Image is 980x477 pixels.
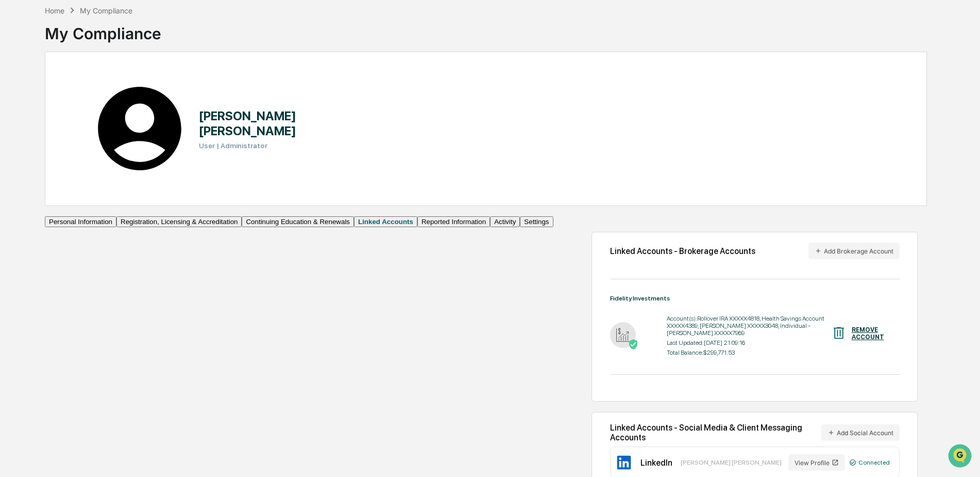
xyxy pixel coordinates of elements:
div: Connected [849,459,890,466]
img: LinkedIn Icon [616,454,632,471]
img: Go home [27,8,39,21]
button: Continuing Education & Renewals [242,216,354,227]
div: LinkedIn [640,458,672,468]
div: Linked Accounts - Brokerage Accounts [610,246,755,256]
button: Settings [520,216,553,227]
div: REMOVE ACCOUNT [852,326,884,341]
div: Would you be able to check on this? [67,56,182,81]
button: Add Brokerage Account [808,243,900,259]
div: Total Balance: $299,771.53 [667,349,831,356]
div: Home [45,6,64,15]
iframe: Open customer support [947,443,975,471]
div: Account(s): Rollover IRA XXXXX4818, Health Savings Account XXXXX4389, [PERSON_NAME] XXXXX3048, In... [667,315,831,337]
div: My Compliance [80,6,132,15]
div: secondary tabs example [45,216,553,227]
h1: [PERSON_NAME] [PERSON_NAME] [199,108,296,138]
span: 15 minutes ago [139,30,188,39]
button: Send [178,318,191,330]
div: Last Updated: [DATE] 21:09:16 [667,339,831,346]
button: Personal Information [45,216,116,227]
span: 14 minutes ago [139,177,188,185]
img: Active [628,339,638,349]
button: Linked Accounts [354,216,417,227]
button: View Profile [788,454,845,471]
img: REMOVE ACCOUNT [831,325,847,341]
h3: User | Administrator [199,141,296,150]
button: Add Social Account [821,424,900,441]
div: Linked Accounts - Social Media & Client Messaging Accounts [610,423,900,442]
div: [PERSON_NAME] [PERSON_NAME] [681,459,782,466]
button: Registration, Licensing & Accreditation [116,216,242,227]
p: Hi [PERSON_NAME] - sorry for the confusion. The brokerage PDF will be attached to the attestation... [38,203,173,314]
div: Fidelity Investments [610,295,900,302]
div: Also, [PERSON_NAME] needs to complete the onboarding process [DATE]. If this can't be resolved qu... [67,96,182,170]
button: Activity [490,216,520,227]
button: Reported Information [417,216,490,227]
div: My Compliance [45,16,161,43]
img: Fidelity Investments - Active [610,322,636,348]
button: back [10,8,23,21]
